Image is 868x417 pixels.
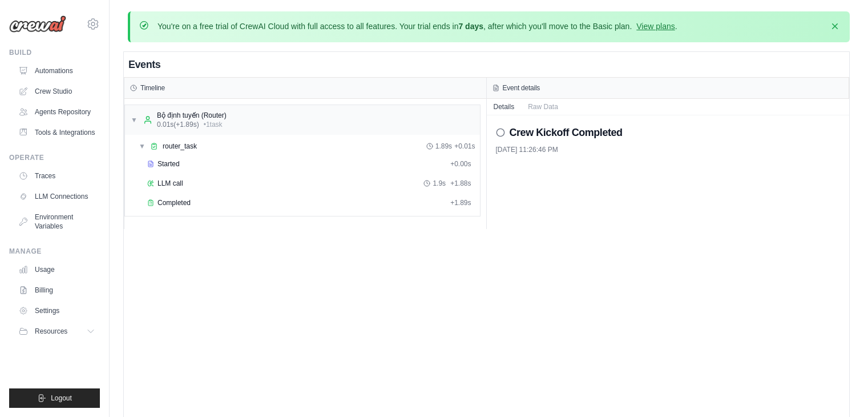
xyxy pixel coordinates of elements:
[510,125,623,141] h2: Crew Kickoff Completed
[496,145,841,154] div: [DATE] 11:26:46 PM
[157,120,199,129] span: 0.01s (+1.89s)
[163,142,197,151] span: router_task
[139,142,146,151] span: ▼
[9,247,100,256] div: Manage
[9,48,100,57] div: Build
[14,322,100,340] button: Resources
[450,198,471,207] span: + 1.89s
[14,103,100,121] a: Agents Repository
[14,260,100,279] a: Usage
[9,153,100,162] div: Operate
[14,167,100,185] a: Traces
[450,179,471,188] span: + 1.88s
[14,62,100,80] a: Automations
[435,142,452,151] span: 1.89s
[503,83,540,93] h3: Event details
[521,99,565,115] button: Raw Data
[14,302,100,320] a: Settings
[454,142,475,151] span: + 0.01s
[14,208,100,235] a: Environment Variables
[128,57,160,73] h2: Events
[458,22,483,31] strong: 7 days
[14,82,100,101] a: Crew Studio
[9,15,66,33] img: Logo
[158,21,677,32] p: You're on a free trial of CrewAI Cloud with full access to all features. Your trial ends in , aft...
[204,120,223,129] span: • 1 task
[140,83,165,93] h3: Timeline
[157,111,227,120] div: Bộ định tuyến (Router)
[14,123,100,142] a: Tools & Integrations
[131,115,138,125] span: ▼
[636,22,675,31] a: View plans
[9,388,100,408] button: Logout
[450,159,471,169] span: + 0.00s
[158,198,191,207] span: Completed
[14,281,100,299] a: Billing
[433,179,446,188] span: 1.9s
[158,159,180,169] span: Started
[487,99,522,115] button: Details
[14,187,100,206] a: LLM Connections
[158,179,183,188] span: LLM call
[35,327,67,336] span: Resources
[51,394,72,403] span: Logout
